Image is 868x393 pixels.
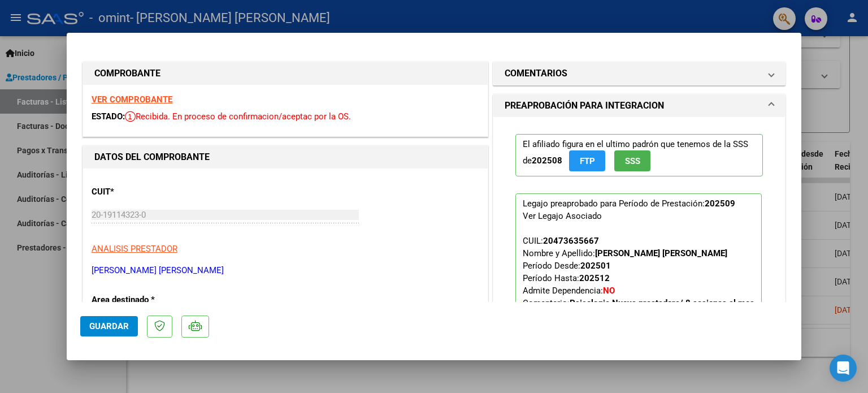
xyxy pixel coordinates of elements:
div: Ver Legajo Asociado [523,210,602,222]
p: CUIT [92,185,208,198]
strong: 202512 [579,273,610,283]
strong: COMPROBANTE [94,68,160,79]
span: Recibida. En proceso de confirmacion/aceptac por la OS. [125,111,351,122]
h1: PREAPROBACIÓN PARA INTEGRACION [505,99,664,113]
button: Guardar [80,316,138,336]
p: [PERSON_NAME] [PERSON_NAME] [92,264,479,277]
span: CUIL: Nombre y Apellido: Período Desde: Período Hasta: Admite Dependencia: [523,236,754,308]
span: Comentario: [523,298,754,308]
span: FTP [580,156,595,166]
div: PREAPROBACIÓN PARA INTEGRACION [493,117,785,370]
div: 20473635667 [543,235,599,247]
button: SSS [614,150,650,171]
strong: NO [603,286,615,296]
p: Area destinado * [92,293,208,306]
span: ESTADO: [92,111,125,122]
h1: COMENTARIOS [505,67,567,80]
strong: Psicologia Nueva prestadora/ 8 sesiones al mes [570,298,754,308]
span: Guardar [89,321,129,331]
strong: DATOS DEL COMPROBANTE [94,152,210,162]
a: VER COMPROBANTE [92,94,172,105]
mat-expansion-panel-header: COMENTARIOS [493,62,785,85]
div: Open Intercom Messenger [830,355,857,382]
strong: [PERSON_NAME] [PERSON_NAME] [595,248,727,258]
span: ANALISIS PRESTADOR [92,244,177,254]
strong: 202508 [532,156,562,166]
span: SSS [625,156,640,166]
p: El afiliado figura en el ultimo padrón que tenemos de la SSS de [515,134,763,176]
strong: 202509 [705,198,735,209]
button: FTP [569,150,605,171]
mat-expansion-panel-header: PREAPROBACIÓN PARA INTEGRACION [493,94,785,117]
strong: 202501 [580,261,611,271]
p: Legajo preaprobado para Período de Prestación: [515,193,762,344]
